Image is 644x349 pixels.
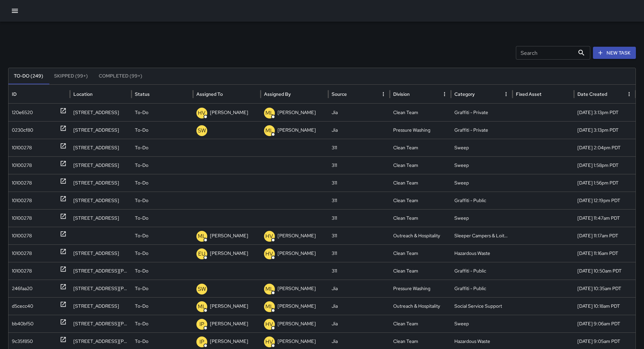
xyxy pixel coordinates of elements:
p: To-Do [135,280,148,297]
div: Clean Team [390,209,451,227]
button: To-Do (249) [8,68,49,84]
div: 170 6th Street [70,192,132,209]
div: 226 6th Street [70,121,132,139]
button: New Task [593,47,636,59]
div: Graffiti - Private [451,104,512,121]
div: 311 [328,244,390,262]
div: 181 6th Street [70,174,132,192]
p: [PERSON_NAME] [278,315,316,332]
div: 311 [328,139,390,156]
div: 10/14/2025, 1:58pm PDT [574,156,636,174]
p: To-Do [135,315,148,332]
button: Source column menu [379,89,388,99]
p: [PERSON_NAME] [278,280,316,297]
div: 10/14/2025, 10:18am PDT [574,297,636,315]
div: 10/14/2025, 11:16am PDT [574,244,636,262]
div: 10100278 [12,174,32,192]
div: Pressure Washing [390,280,451,297]
button: Division column menu [440,89,449,99]
div: Clean Team [390,244,451,262]
div: Category [454,91,475,97]
p: To-Do [135,245,148,262]
p: [PERSON_NAME] [278,227,316,244]
div: Jia [328,121,390,139]
p: [PERSON_NAME] [210,227,248,244]
div: 311 [328,262,390,280]
div: 10100278 [12,139,32,156]
div: 0230cf80 [12,122,33,139]
p: HV [265,338,273,346]
p: [PERSON_NAME] [278,104,316,121]
p: [PERSON_NAME] [278,298,316,315]
div: Graffiti - Public [451,262,512,280]
div: ID [12,91,17,97]
div: 10100278 [12,245,32,262]
div: 11 Jessie Street [70,280,132,297]
div: Clean Team [390,262,451,280]
div: Pressure Washing [390,121,451,139]
div: Graffiti - Private [451,121,512,139]
p: [PERSON_NAME] [210,298,248,315]
p: To-Do [135,122,148,139]
div: 10/14/2025, 10:50am PDT [574,262,636,280]
div: 311 [328,174,390,192]
div: Clean Team [390,315,451,332]
p: SW [198,285,206,293]
div: 311 [328,227,390,244]
div: Date Created [577,91,607,97]
p: IP [199,320,204,328]
div: 120e6520 [12,104,33,121]
div: 10100278 [12,262,32,280]
p: ML [198,232,206,240]
div: Clean Team [390,139,451,156]
p: HV [198,109,206,117]
div: Clean Team [390,156,451,174]
div: Sweep [451,209,512,227]
div: Jia [328,104,390,121]
div: 311 [328,156,390,174]
div: 10/14/2025, 9:06am PDT [574,315,636,332]
div: 10/14/2025, 10:35am PDT [574,280,636,297]
div: 995 Howard Street [70,315,132,332]
div: Jia [328,297,390,315]
div: 10/14/2025, 12:19pm PDT [574,192,636,209]
p: To-Do [135,298,148,315]
div: 101 6th Street [70,156,132,174]
div: Assigned By [264,91,291,97]
div: Graffiti - Public [451,192,512,209]
div: Source [332,91,347,97]
div: Outreach & Hospitality [390,227,451,244]
p: ML [265,303,273,311]
div: 10/14/2025, 3:13pm PDT [574,104,636,121]
p: [PERSON_NAME] [278,245,316,262]
p: IP [199,338,204,346]
div: 10/14/2025, 11:17am PDT [574,227,636,244]
p: SW [198,127,206,135]
button: Completed (99+) [93,68,148,84]
div: 14 Larkin Street [70,262,132,280]
p: To-Do [135,210,148,227]
p: HV [265,320,273,328]
div: Location [73,91,93,97]
div: 10/14/2025, 1:56pm PDT [574,174,636,192]
div: 10100278 [12,227,32,244]
div: Jia [328,315,390,332]
p: To-Do [135,157,148,174]
div: Jia [328,280,390,297]
div: Sweep [451,315,512,332]
div: 10100278 [12,192,32,209]
div: Social Service Support [451,297,512,315]
button: Date Created column menu [624,89,634,99]
div: Clean Team [390,192,451,209]
div: 10/14/2025, 3:13pm PDT [574,121,636,139]
button: Category column menu [501,89,511,99]
p: ML [198,303,206,311]
div: 661 Minna Street [70,297,132,315]
p: To-Do [135,139,148,156]
div: 10100278 [12,210,32,227]
p: ML [265,285,273,293]
p: EU [198,250,205,258]
div: Sweep [451,156,512,174]
div: Sweep [451,174,512,192]
p: HV [265,250,273,258]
